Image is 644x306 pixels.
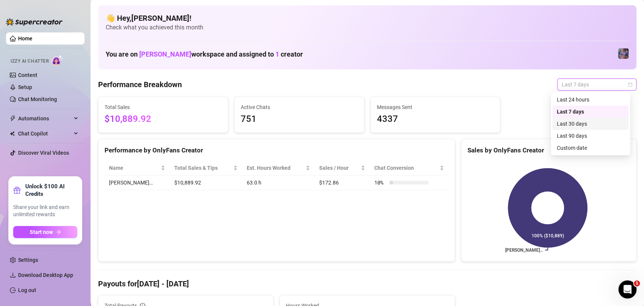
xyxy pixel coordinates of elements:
span: 1 [634,280,640,286]
img: logo-BBDzfeDw.svg [6,18,63,26]
h4: 👋 Hey, [PERSON_NAME] ! [106,13,629,23]
a: Log out [18,287,36,293]
span: Start now [30,229,53,235]
a: Content [18,72,37,78]
th: Sales / Hour [315,161,370,175]
th: Total Sales & Tips [170,161,242,175]
span: Download Desktop App [18,272,73,278]
iframe: Intercom live chat [618,280,636,298]
text: [PERSON_NAME]… [505,248,543,253]
td: 63.0 h [242,175,315,190]
div: Sales by OnlyFans Creator [467,145,630,155]
span: calendar [628,82,632,87]
div: Est. Hours Worked [247,164,304,172]
strong: Unlock $100 AI Credits [25,183,77,198]
span: Chat Copilot [18,128,72,140]
span: gift [13,186,21,194]
a: Setup [18,84,32,90]
div: Last 24 hours [552,94,629,106]
h4: Payouts for [DATE] - [DATE] [98,278,636,289]
a: Home [18,35,32,42]
td: $10,889.92 [170,175,242,190]
h4: Performance Breakdown [98,79,182,90]
span: Check what you achieved this month [106,23,629,32]
span: Last 7 days [562,79,632,90]
span: Sales / Hour [319,164,359,172]
div: Last 30 days [552,118,629,130]
div: Custom date [552,142,629,154]
span: 10 % [374,178,386,187]
a: Discover Viral Videos [18,150,69,156]
span: Share your link and earn unlimited rewards [13,204,77,218]
span: Active Chats [241,103,358,111]
span: Total Sales [105,103,222,111]
span: download [10,272,16,278]
span: Automations [18,112,72,125]
td: $172.86 [315,175,370,190]
span: Izzy AI Chatter [11,58,49,65]
div: Last 90 days [552,130,629,142]
span: Total Sales & Tips [174,164,232,172]
div: Performance by OnlyFans Creator [105,145,449,155]
img: Jaylie [618,48,629,59]
div: Last 30 days [557,120,624,128]
h1: You are on workspace and assigned to creator [106,50,303,58]
span: thunderbolt [10,115,16,121]
span: [PERSON_NAME] [139,50,191,58]
span: Chat Conversion [374,164,438,172]
a: Settings [18,257,38,263]
a: Chat Monitoring [18,96,57,102]
span: $10,889.92 [105,112,222,126]
button: Start nowarrow-right [13,226,77,238]
span: arrow-right [56,229,61,235]
th: Chat Conversion [370,161,449,175]
th: Name [105,161,170,175]
span: 1 [275,50,279,58]
span: 4337 [377,112,494,126]
span: Messages Sent [377,103,494,111]
div: Last 7 days [557,108,624,116]
div: Custom date [557,144,624,152]
span: 751 [241,112,358,126]
div: Last 90 days [557,132,624,140]
img: AI Chatter [52,55,63,66]
span: Name [109,164,159,172]
div: Last 7 days [552,106,629,118]
td: [PERSON_NAME]… [105,175,170,190]
img: Chat Copilot [10,131,15,136]
div: Last 24 hours [557,95,624,104]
